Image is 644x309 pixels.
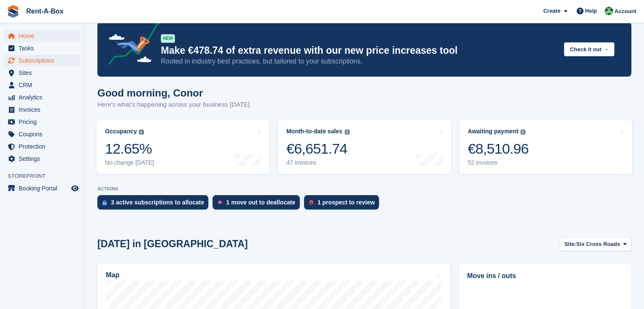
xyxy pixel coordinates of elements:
[213,195,304,214] a: 1 move out to deallocate
[4,55,80,66] a: menu
[309,200,313,205] img: prospect-51fa495bee0391a8d652442698ab0144808aea92771e9ea1ae160a38d050c398.svg
[19,91,69,103] span: Analytics
[4,128,80,140] a: menu
[161,44,557,57] p: Make €478.74 of extra revenue with our new price increases tool
[105,128,137,135] div: Occupancy
[161,34,175,43] div: NEW
[468,128,519,135] div: Awaiting payment
[105,159,154,166] div: No change [DATE]
[102,200,107,205] img: active_subscription_to_allocate_icon-d502201f5373d7db506a760aba3b589e785aa758c864c3986d89f69b8ff3...
[4,141,80,152] a: menu
[105,140,154,157] div: 12.65%
[7,5,19,18] img: stora-icon-8386f47178a22dfd0bd8f6a31ec36ba5ce8667c1dd55bd0f319d3a0aa187defe.svg
[106,271,119,279] h2: Map
[97,195,213,214] a: 3 active subscriptions to allocate
[4,67,80,79] a: menu
[19,153,69,165] span: Settings
[19,79,69,91] span: CRM
[161,57,557,66] p: Rooted in industry best practices, but tailored to your subscriptions.
[218,200,222,205] img: move_outs_to_deallocate_icon-f764333ba52eb49d3ac5e1228854f67142a1ed5810a6f6cc68b1a99e826820c5.svg
[8,172,84,180] span: Storefront
[576,240,620,248] span: Six Cross Roads
[459,120,632,174] a: Awaiting payment €8,510.96 52 invoices
[4,30,80,42] a: menu
[23,4,67,18] a: Rent-A-Box
[4,104,80,116] a: menu
[468,159,529,166] div: 52 invoices
[97,186,631,192] p: ACTIONS
[19,116,69,128] span: Pricing
[278,120,451,174] a: Month-to-date sales €6,651.74 47 invoices
[286,159,349,166] div: 47 invoices
[4,153,80,165] a: menu
[564,42,614,56] button: Check it out →
[345,130,350,135] img: icon-info-grey-7440780725fd019a000dd9b08b2336e03edf1995a4989e88bcd33f0948082b44.svg
[19,128,69,140] span: Coupons
[520,130,525,135] img: icon-info-grey-7440780725fd019a000dd9b08b2336e03edf1995a4989e88bcd33f0948082b44.svg
[111,199,204,206] div: 3 active subscriptions to allocate
[19,141,69,152] span: Protection
[468,140,529,157] div: €8,510.96
[70,183,80,193] a: Preview store
[4,116,80,128] a: menu
[19,104,69,116] span: Invoices
[560,237,631,251] button: Site: Six Cross Roads
[97,100,250,110] p: Here's what's happening across your business [DATE]
[614,7,636,16] span: Account
[19,182,69,194] span: Booking Portal
[605,7,613,15] img: Conor O'Shea
[543,7,560,15] span: Create
[226,199,295,206] div: 1 move out to deallocate
[97,87,250,99] h1: Good morning, Conor
[19,55,69,66] span: Subscriptions
[4,91,80,103] a: menu
[4,79,80,91] a: menu
[467,271,623,281] h2: Move ins / outs
[286,128,342,135] div: Month-to-date sales
[101,20,160,68] img: price-adjustments-announcement-icon-8257ccfd72463d97f412b2fc003d46551f7dbcb40ab6d574587a9cd5c0d94...
[19,30,69,42] span: Home
[318,199,375,206] div: 1 prospect to review
[585,7,597,15] span: Help
[4,182,80,194] a: menu
[304,195,383,214] a: 1 prospect to review
[97,120,269,174] a: Occupancy 12.65% No change [DATE]
[139,130,144,135] img: icon-info-grey-7440780725fd019a000dd9b08b2336e03edf1995a4989e88bcd33f0948082b44.svg
[19,42,69,54] span: Tasks
[97,238,248,250] h2: [DATE] in [GEOGRAPHIC_DATA]
[19,67,69,79] span: Sites
[4,42,80,54] a: menu
[564,240,576,248] span: Site:
[286,140,349,157] div: €6,651.74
